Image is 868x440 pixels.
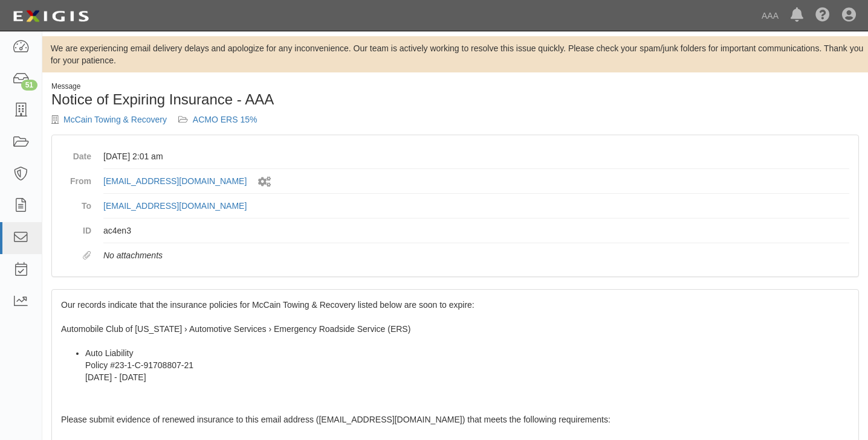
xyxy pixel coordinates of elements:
[258,177,271,187] i: Sent by system workflow
[61,169,91,187] dt: From
[21,80,37,91] div: 51
[63,115,167,124] a: McCain Towing & Recovery
[61,194,91,212] dt: To
[815,8,830,23] i: Help Center - Complianz
[61,144,91,162] dt: Date
[83,252,91,260] i: Attachments
[103,218,849,243] dd: ac4en3
[193,115,257,124] a: ACMO ERS 15%
[51,81,446,92] div: Message
[9,5,92,27] img: logo-5460c22ac91f19d4615b14bd174203de0afe785f0fc80cf4dbbc73dc1793850b.png
[103,250,163,260] em: No attachments
[85,347,849,383] li: Auto Liability Policy #23-1-C-91708807-21 [DATE] - [DATE]
[756,4,785,28] a: AAA
[61,218,91,237] dt: ID
[103,144,849,169] dd: [DATE] 2:01 am
[42,42,868,66] div: We are experiencing email delivery delays and apologize for any inconvenience. Our team is active...
[103,176,247,186] a: [EMAIL_ADDRESS][DOMAIN_NAME]
[51,92,446,107] h1: Notice of Expiring Insurance - AAA
[103,201,247,211] a: [EMAIL_ADDRESS][DOMAIN_NAME]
